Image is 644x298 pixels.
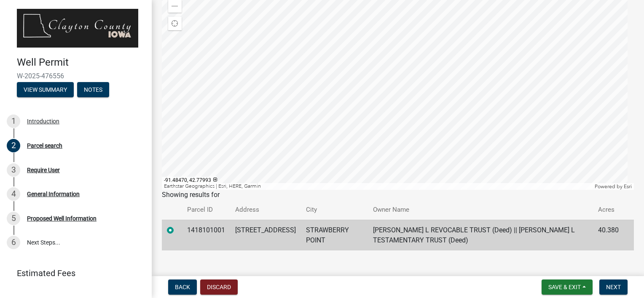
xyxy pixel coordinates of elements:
[548,284,581,290] span: Save & Exit
[624,184,632,189] a: Esri
[77,82,109,97] button: Notes
[606,284,621,290] span: Next
[301,200,368,220] th: City
[230,200,301,220] th: Address
[7,236,20,249] div: 6
[200,279,238,295] button: Discard
[593,220,624,250] td: 40.380
[7,163,20,177] div: 3
[593,200,624,220] th: Acres
[162,183,593,190] div: Earthstar Geographics | Esri, HERE, Garmin
[7,212,20,225] div: 5
[593,183,634,190] div: Powered by
[7,187,20,201] div: 4
[17,9,138,48] img: Clayton County, Iowa
[17,87,74,93] wm-modal-confirm: Summary
[230,220,301,250] td: [STREET_ADDRESS]
[7,114,20,128] div: 1
[77,87,109,93] wm-modal-confirm: Notes
[168,279,197,295] button: Back
[27,191,80,197] div: General Information
[368,200,593,220] th: Owner Name
[542,279,593,295] button: Save & Exit
[182,200,230,220] th: Parcel ID
[17,56,145,69] h4: Well Permit
[7,265,138,282] a: Estimated Fees
[7,139,20,152] div: 2
[168,17,182,30] div: Find my location
[599,279,628,295] button: Next
[17,82,74,97] button: View Summary
[175,284,190,290] span: Back
[27,216,97,221] div: Proposed Well Information
[368,220,593,250] td: [PERSON_NAME] L REVOCABLE TRUST (Deed) || [PERSON_NAME] L TESTAMENTARY TRUST (Deed)
[301,220,368,250] td: STRAWBERRY POINT
[182,220,230,250] td: 1418101001
[27,167,60,173] div: Require User
[27,118,59,124] div: Introduction
[27,143,62,149] div: Parcel search
[162,190,634,200] div: Showing results for
[17,72,135,80] span: W-2025-476556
